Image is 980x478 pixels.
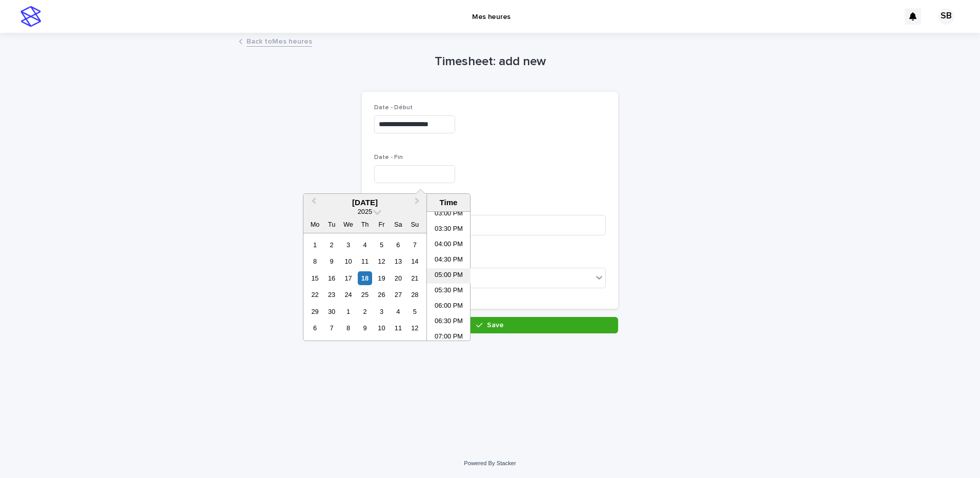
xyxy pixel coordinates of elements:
[324,217,338,231] div: Tu
[21,6,41,27] img: stacker-logo-s-only.png
[408,288,422,302] div: Choose Sunday, 28 September 2025
[464,460,516,466] a: Powered By Stacker
[307,236,423,336] div: month 2025-09
[408,217,422,231] div: Su
[362,317,618,333] button: Save
[303,198,426,207] div: [DATE]
[324,254,338,268] div: Choose Tuesday, 9 September 2025
[308,254,322,268] div: Choose Monday, 8 September 2025
[324,271,338,285] div: Choose Tuesday, 16 September 2025
[375,238,389,252] div: Choose Friday, 5 September 2025
[391,288,405,302] div: Choose Saturday, 27 September 2025
[427,222,471,237] li: 03:30 PM
[341,254,355,268] div: Choose Wednesday, 10 September 2025
[408,238,422,252] div: Choose Sunday, 7 September 2025
[308,321,322,335] div: Choose Monday, 6 October 2025
[358,208,372,215] span: 2025
[427,237,471,253] li: 04:00 PM
[358,305,372,318] div: Choose Thursday, 2 October 2025
[358,217,372,231] div: Th
[391,254,405,268] div: Choose Saturday, 13 September 2025
[358,288,372,302] div: Choose Thursday, 25 September 2025
[430,198,467,207] div: Time
[308,238,322,252] div: Choose Monday, 1 September 2025
[341,271,355,285] div: Choose Wednesday, 17 September 2025
[408,254,422,268] div: Choose Sunday, 14 September 2025
[408,305,422,318] div: Choose Sunday, 5 October 2025
[374,105,413,111] span: Date - Début
[391,271,405,285] div: Choose Saturday, 20 September 2025
[308,305,322,318] div: Choose Monday, 29 September 2025
[410,195,426,211] button: Next Month
[374,154,403,161] span: Date - Fin
[375,254,389,268] div: Choose Friday, 12 September 2025
[391,217,405,231] div: Sa
[324,305,338,318] div: Choose Tuesday, 30 September 2025
[358,321,372,335] div: Choose Thursday, 9 October 2025
[391,238,405,252] div: Choose Saturday, 6 September 2025
[247,35,312,47] a: Back toMes heures
[408,321,422,335] div: Choose Sunday, 12 October 2025
[341,238,355,252] div: Choose Wednesday, 3 September 2025
[375,288,389,302] div: Choose Friday, 26 September 2025
[375,217,389,231] div: Fr
[308,271,322,285] div: Choose Monday, 15 September 2025
[362,54,618,69] h1: Timesheet: add new
[427,314,471,330] li: 06:30 PM
[324,238,338,252] div: Choose Tuesday, 2 September 2025
[375,305,389,318] div: Choose Friday, 3 October 2025
[427,330,471,345] li: 07:00 PM
[391,321,405,335] div: Choose Saturday, 11 October 2025
[427,299,471,314] li: 06:00 PM
[427,253,471,268] li: 04:30 PM
[938,8,954,25] div: SB
[391,305,405,318] div: Choose Saturday, 4 October 2025
[324,288,338,302] div: Choose Tuesday, 23 September 2025
[358,254,372,268] div: Choose Thursday, 11 September 2025
[427,284,471,299] li: 05:30 PM
[487,322,504,329] span: Save
[358,271,372,285] div: Choose Thursday, 18 September 2025
[324,321,338,335] div: Choose Tuesday, 7 October 2025
[375,321,389,335] div: Choose Friday, 10 October 2025
[375,271,389,285] div: Choose Friday, 19 September 2025
[341,288,355,302] div: Choose Wednesday, 24 September 2025
[308,217,322,231] div: Mo
[341,321,355,335] div: Choose Wednesday, 8 October 2025
[341,305,355,318] div: Choose Wednesday, 1 October 2025
[308,288,322,302] div: Choose Monday, 22 September 2025
[427,207,471,222] li: 03:00 PM
[304,195,321,211] button: Previous Month
[427,268,471,284] li: 05:00 PM
[358,238,372,252] div: Choose Thursday, 4 September 2025
[341,217,355,231] div: We
[408,271,422,285] div: Choose Sunday, 21 September 2025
